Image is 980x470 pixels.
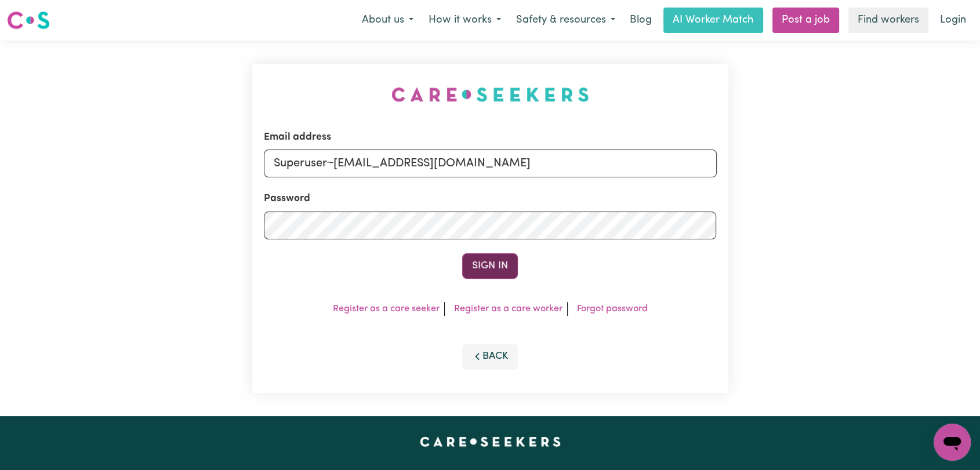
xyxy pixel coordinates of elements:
a: Register as a care worker [454,304,562,314]
a: AI Worker Match [663,8,763,33]
a: Careseekers home page [420,437,561,446]
label: Password [264,191,310,206]
button: Sign In [462,253,518,279]
a: Find workers [848,8,928,33]
a: Register as a care seeker [333,304,440,314]
label: Email address [264,130,331,145]
a: Blog [623,8,659,33]
a: Forgot password [577,304,648,314]
a: Careseekers logo [7,7,50,34]
iframe: Button to launch messaging window [934,424,971,461]
button: About us [354,8,421,32]
input: Email address [264,150,717,177]
button: How it works [421,8,509,32]
a: Post a job [772,8,839,33]
a: Login [933,8,973,33]
img: Careseekers logo [7,10,50,31]
button: Safety & resources [509,8,623,32]
button: Back [462,344,518,369]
